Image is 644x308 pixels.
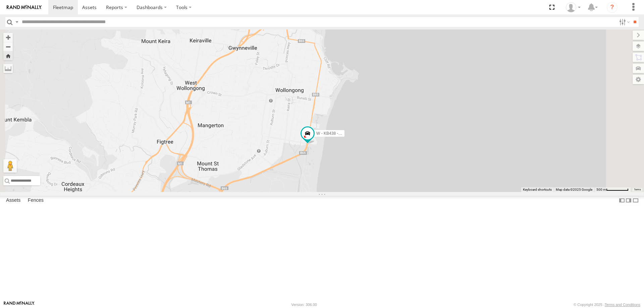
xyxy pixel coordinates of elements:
[633,75,644,84] label: Map Settings
[616,17,631,27] label: Search Filter Options
[24,196,47,205] label: Fences
[3,42,13,51] button: Zoom out
[632,196,639,205] label: Hide Summary Table
[3,33,13,42] button: Zoom in
[563,2,583,12] div: Tye Clark
[4,301,35,308] a: Visit our Website
[523,187,552,192] button: Keyboard shortcuts
[3,159,17,173] button: Drag Pegman onto the map to open Street View
[594,187,631,192] button: Map Scale: 500 m per 63 pixels
[316,131,372,136] span: W - KB438 - [PERSON_NAME]
[3,64,13,73] label: Measure
[625,196,632,205] label: Dock Summary Table to the Right
[574,303,640,307] div: © Copyright 2025 -
[7,5,42,10] img: rand-logo.svg
[3,196,24,205] label: Assets
[634,188,641,191] a: Terms (opens in new tab)
[596,188,606,191] span: 500 m
[291,303,317,307] div: Version: 306.00
[14,17,19,27] label: Search Query
[3,51,13,60] button: Zoom Home
[556,188,592,191] span: Map data ©2025 Google
[605,303,640,307] a: Terms and Conditions
[607,2,618,13] i: ?
[619,196,625,205] label: Dock Summary Table to the Left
